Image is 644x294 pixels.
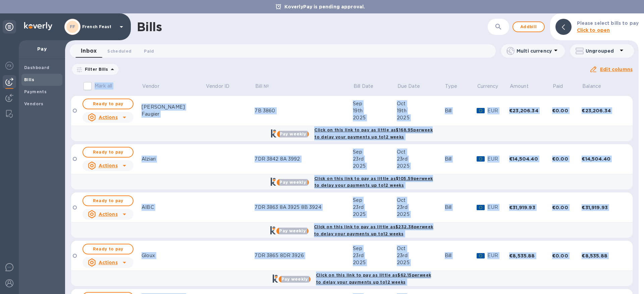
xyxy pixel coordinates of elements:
b: Bills [24,77,34,82]
p: Paid [553,83,563,90]
div: 23rd [353,156,397,163]
p: Mark all [95,82,112,90]
span: Ready to pay [89,245,127,253]
span: Add bill [519,23,539,31]
b: Payments [24,89,47,94]
div: 23rd [353,252,397,259]
span: Ready to pay [89,197,127,205]
p: Amount [510,83,529,90]
div: Oct [397,149,444,156]
span: Amount [510,83,537,90]
div: €23,206.34 [509,107,552,114]
b: Click on this link to pay as little as $232.38 per week to delay your payments up to 12 weeks [314,224,433,236]
b: Vendors [24,101,44,106]
p: EUR [487,252,509,259]
span: Due Date [397,83,429,90]
span: Scheduled [107,48,131,55]
button: Ready to pay [83,195,133,206]
span: Balance [582,83,610,90]
div: 19th [397,107,444,114]
div: €8,535.88 [509,252,552,259]
div: €0.00 [552,252,582,259]
div: 2025 [397,211,444,218]
div: €31,919.93 [582,204,625,211]
div: Sep [353,197,397,204]
div: 2025 [397,259,444,266]
h1: Bills [137,20,162,34]
span: Bill № [255,83,278,90]
div: 23rd [397,156,444,163]
div: 7B 3860 [255,107,353,114]
p: Filter Bills [82,66,108,72]
div: Unpin categories [3,20,16,34]
span: Ready to pay [89,100,127,108]
div: 2025 [353,114,397,121]
p: Pay [24,46,60,52]
div: 2025 [397,114,444,121]
b: Click on this link to pay as little as $105.59 per week to delay your payments up to 12 weeks [314,176,433,188]
img: Logo [24,22,52,30]
div: 7DR 3863 8A 3925 8B 3924 [255,204,353,211]
img: Foreign exchange [5,62,13,70]
b: Pay weekly [279,180,306,185]
span: Vendor ID [206,83,238,90]
div: [PERSON_NAME] [142,104,205,111]
div: 23rd [397,204,444,211]
p: Vendor ID [206,83,229,90]
b: Dashboard [24,65,50,70]
u: Edit columns [600,67,633,72]
span: Ready to pay [89,148,127,156]
b: Click on this link to pay as little as $168.95 per week to delay your payments up to 12 weeks [314,127,433,139]
div: Bill [445,107,477,114]
span: Inbox [81,46,97,56]
p: Currency [477,83,498,90]
b: Please select bills to pay [577,20,639,26]
button: Addbill [513,21,545,32]
div: €0.00 [552,156,582,162]
p: Type [445,83,457,90]
div: Sep [353,245,397,252]
div: 2025 [353,163,397,170]
div: Sep [353,149,397,156]
p: Balance [582,83,601,90]
div: €0.00 [552,107,582,114]
div: €8,535.88 [582,252,625,259]
button: Ready to pay [83,244,133,254]
div: Alziari [142,156,205,163]
u: Actions [99,163,118,168]
b: Pay weekly [280,131,306,136]
div: Sep [353,100,397,107]
div: Bill [445,204,477,211]
div: Bill [445,156,477,163]
div: Bill [445,252,477,259]
p: Multi currency [517,48,552,54]
div: Oct [397,197,444,204]
div: €14,504.40 [582,156,625,162]
div: AIBC [142,204,205,211]
button: Ready to pay [83,99,133,109]
div: €0.00 [552,204,582,211]
p: Due Date [397,83,420,90]
div: Oct [397,245,444,252]
div: Faugier [142,111,205,118]
b: Click on this link to pay as little as $62.15 per week to delay your payments up to 12 weeks [316,273,431,285]
p: Vendor [142,83,159,90]
div: €31,919.93 [509,204,552,211]
div: 2025 [353,211,397,218]
b: FF [70,24,75,29]
u: Actions [99,260,118,265]
div: 2025 [353,259,397,266]
div: €14,504.40 [509,156,552,162]
button: Ready to pay [83,147,133,158]
b: Click to open [577,27,610,33]
div: 7DR 3865 8DR 3926 [255,252,353,259]
div: €23,206.34 [582,107,625,114]
p: Ungrouped [586,48,618,54]
p: KoverlyPay is pending approval. [281,3,369,10]
p: EUR [487,107,509,114]
p: Bill № [255,83,269,90]
p: French Feast [82,24,116,29]
span: Paid [144,48,154,55]
div: Gloux [142,252,205,259]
